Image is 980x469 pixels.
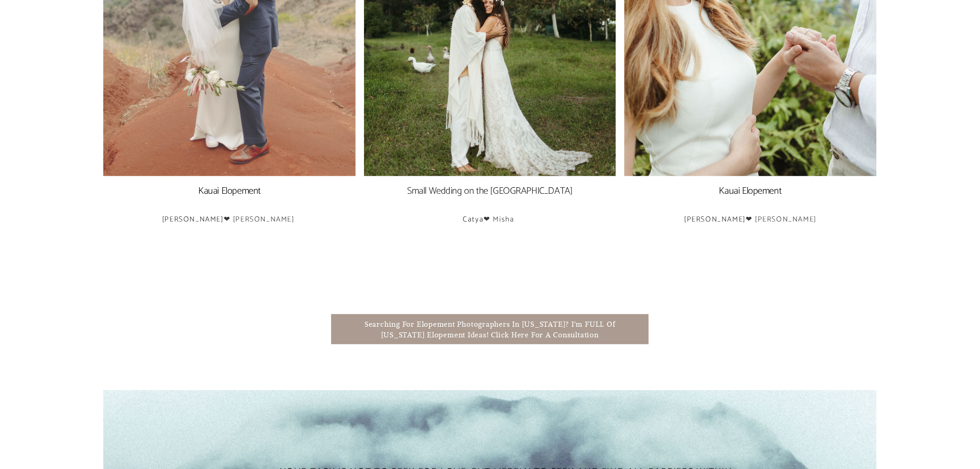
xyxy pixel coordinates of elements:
[463,213,484,226] a: Catya
[162,213,224,226] a: [PERSON_NAME]
[224,213,295,226] a: ❤ [PERSON_NAME]
[719,183,782,199] a: Kauai Elopement
[484,213,515,226] a: ❤ Misha
[746,213,817,226] a: ❤ [PERSON_NAME]
[331,314,649,344] a: Searching for Elopement Photographers in [US_STATE]? I'm FULL of [US_STATE] Elopement Ideas! Clic...
[407,183,572,199] span: Small Wedding on the [GEOGRAPHIC_DATA]
[198,183,261,199] a: Kauai Elopement
[684,213,746,226] a: [PERSON_NAME]
[342,319,638,339] span: Searching for Elopement Photographers in [US_STATE]? I'm FULL of [US_STATE] Elopement Ideas! Clic...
